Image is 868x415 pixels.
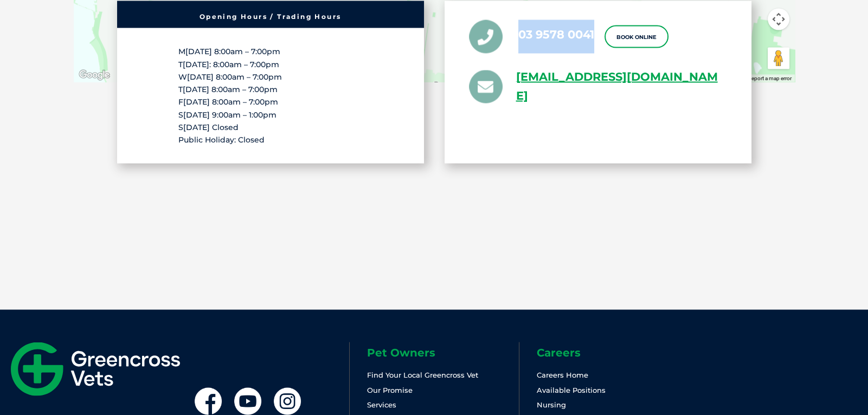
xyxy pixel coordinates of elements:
[123,14,419,20] h6: Opening Hours / Trading Hours
[178,46,363,146] p: M[DATE] 8:00am – 7:00pm T[DATE]: 8:00am – 7:00pm W[DATE] 8:00am – 7:00pm T[DATE] 8:00am – 7:00pm ...
[367,400,396,408] a: Services
[537,385,606,394] a: Available Positions
[605,25,668,48] a: Book Online
[367,385,413,394] a: Our Promise
[537,370,588,379] a: Careers Home
[367,347,518,358] h6: Pet Owners
[518,28,594,41] a: 03 9578 0041
[537,347,688,358] h6: Careers
[537,400,566,408] a: Nursing
[367,370,478,379] a: Find Your Local Greencross Vet
[516,68,727,106] a: [EMAIL_ADDRESS][DOMAIN_NAME]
